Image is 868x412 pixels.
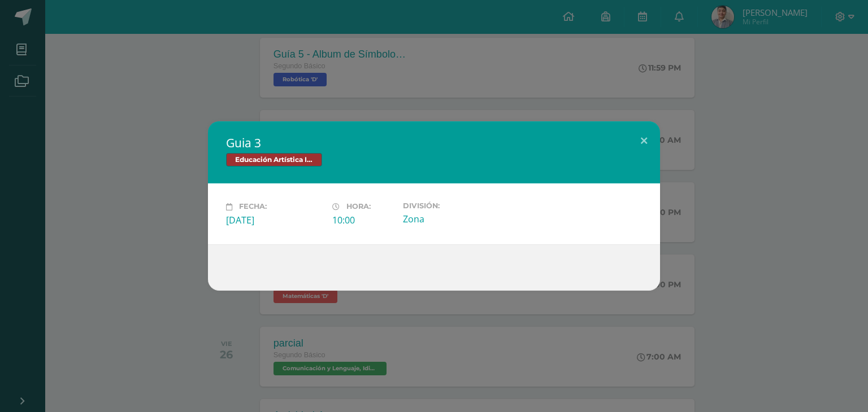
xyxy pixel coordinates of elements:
h2: Guia 3 [226,135,642,151]
label: División: [403,201,500,210]
button: Close (Esc) [628,121,660,160]
span: Hora: [346,203,371,211]
span: Fecha: [239,203,267,211]
div: Zona [403,213,500,225]
div: 10:00 [332,214,394,226]
div: [DATE] [226,214,323,226]
span: Educación Artística I, Música y Danza [226,153,322,166]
